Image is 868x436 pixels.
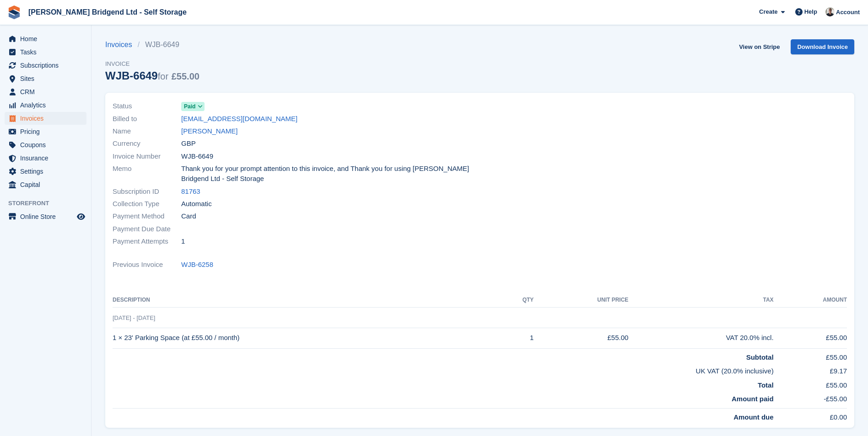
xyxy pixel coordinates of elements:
span: £55.00 [172,71,199,81]
a: menu [5,178,86,191]
th: Unit Price [534,293,628,308]
span: Status [113,101,181,112]
a: View on Stripe [735,39,783,54]
a: menu [5,112,86,125]
a: 81763 [181,186,200,197]
td: -£55.00 [774,390,847,408]
span: Online Store [20,210,75,223]
th: Description [113,293,499,308]
a: Preview store [75,211,86,222]
strong: Amount paid [732,395,774,403]
a: menu [5,85,86,98]
td: UK VAT (20.0% inclusive) [113,362,774,377]
span: Payment Method [113,211,181,222]
span: Tasks [20,46,75,58]
span: Sites [20,72,75,85]
td: £0.00 [774,408,847,422]
span: Name [113,126,181,137]
a: menu [5,165,86,178]
span: Capital [20,178,75,191]
a: menu [5,138,86,151]
a: menu [5,46,86,58]
span: 1 [181,236,185,247]
a: menu [5,152,86,165]
a: menu [5,125,86,138]
td: 1 [499,328,534,348]
th: Tax [628,293,773,308]
a: [PERSON_NAME] Bridgend Ltd - Self Storage [25,5,190,20]
span: Create [759,7,777,16]
span: Settings [20,165,75,178]
strong: Subtotal [746,353,774,361]
a: menu [5,72,86,85]
span: Memo [113,164,181,184]
a: menu [5,210,86,223]
span: Payment Due Date [113,224,181,234]
span: Analytics [20,99,75,112]
span: [DATE] - [DATE] [113,314,155,321]
span: CRM [20,85,75,98]
span: Thank you for your prompt attention to this invoice, and Thank you for using [PERSON_NAME] Bridge... [181,164,474,184]
td: £9.17 [774,362,847,377]
span: GBP [181,138,196,149]
td: 1 × 23' Parking Space (at £55.00 / month) [113,328,499,348]
th: QTY [499,293,534,308]
nav: breadcrumbs [105,39,199,50]
td: £55.00 [774,377,847,391]
span: Billed to [113,114,181,124]
strong: Amount due [733,413,774,421]
span: Invoice Number [113,151,181,162]
a: menu [5,59,86,72]
img: Rhys Jones [825,7,835,16]
a: Paid [181,101,205,112]
span: Account [836,8,860,17]
span: for [158,71,168,81]
a: WJB-6258 [181,260,213,270]
a: Invoices [105,39,138,50]
a: [PERSON_NAME] [181,126,237,137]
span: Pricing [20,125,75,138]
span: Insurance [20,152,75,165]
a: menu [5,99,86,112]
span: Subscriptions [20,59,75,72]
td: £55.00 [774,328,847,348]
span: Coupons [20,138,75,151]
td: £55.00 [534,328,628,348]
a: [EMAIL_ADDRESS][DOMAIN_NAME] [181,114,297,124]
strong: Total [758,381,774,389]
div: VAT 20.0% incl. [628,333,773,343]
img: stora-icon-8386f47178a22dfd0bd8f6a31ec36ba5ce8667c1dd55bd0f319d3a0aa187defe.svg [7,5,21,19]
span: Subscription ID [113,186,181,197]
span: Home [20,32,75,45]
span: Payment Attempts [113,236,181,247]
span: Storefront [8,199,91,208]
a: Download Invoice [791,39,854,54]
span: Currency [113,138,181,149]
a: menu [5,32,86,45]
span: Collection Type [113,199,181,209]
span: Invoice [105,59,199,69]
td: £55.00 [774,348,847,362]
th: Amount [774,293,847,308]
span: Automatic [181,199,212,209]
span: Previous Invoice [113,260,181,270]
span: Help [804,7,817,16]
span: Paid [184,102,195,111]
span: Card [181,211,196,222]
div: WJB-6649 [105,69,199,82]
span: WJB-6649 [181,151,213,162]
span: Invoices [20,112,75,125]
